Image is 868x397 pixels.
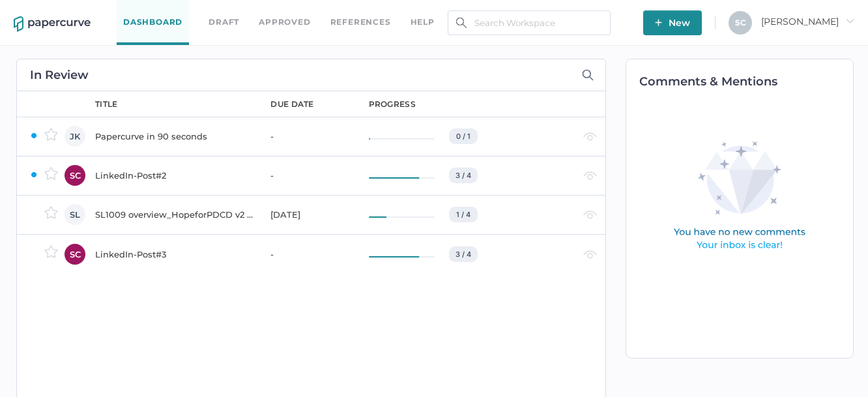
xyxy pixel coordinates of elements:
[95,128,255,144] div: Papercurve in 90 seconds
[65,126,85,147] div: JK
[44,206,58,219] img: star-inactive.70f2008a.svg
[65,244,85,265] div: SC
[257,117,355,156] td: -
[655,19,662,26] img: plus-white.e19ec114.svg
[583,171,597,180] img: eye-light-gray.b6d092a5.svg
[30,171,38,179] img: ZaPP2z7XVwAAAABJRU5ErkJggg==
[44,245,58,258] img: star-inactive.70f2008a.svg
[456,18,467,28] img: search.bf03fe8b.svg
[639,76,853,87] h2: Comments & Mentions
[845,16,854,25] i: arrow_right
[209,15,239,29] a: Draft
[643,10,702,35] button: New
[646,131,833,262] img: comments-empty-state.0193fcf7.svg
[655,10,690,35] span: New
[583,132,597,141] img: eye-light-gray.b6d092a5.svg
[583,250,597,259] img: eye-light-gray.b6d092a5.svg
[95,207,255,222] div: SL1009 overview_HopeforPDCD v2 for PRC [DATE]
[448,10,611,35] input: Search Workspace
[44,128,58,141] img: star-inactive.70f2008a.svg
[257,156,355,195] td: -
[270,98,313,110] div: due date
[65,204,85,225] div: SL
[270,207,353,222] div: [DATE]
[449,168,478,183] div: 3 / 4
[44,167,58,180] img: star-inactive.70f2008a.svg
[411,15,435,29] div: help
[449,246,478,262] div: 3 / 4
[735,18,746,27] span: S C
[65,165,85,186] div: SC
[449,128,478,144] div: 0 / 1
[30,132,38,140] img: ZaPP2z7XVwAAAABJRU5ErkJggg==
[14,16,91,32] img: papercurve-logo-colour.7244d18c.svg
[259,15,310,29] a: Approved
[30,69,89,81] h2: In Review
[95,168,255,183] div: LinkedIn-Post#2
[369,98,416,110] div: progress
[582,69,594,81] img: search-icon-expand.c6106642.svg
[583,211,597,219] img: eye-light-gray.b6d092a5.svg
[449,207,478,222] div: 1 / 4
[95,98,118,110] div: title
[95,246,255,262] div: LinkedIn-Post#3
[257,234,355,273] td: -
[761,16,854,27] span: [PERSON_NAME]
[330,15,391,29] a: References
